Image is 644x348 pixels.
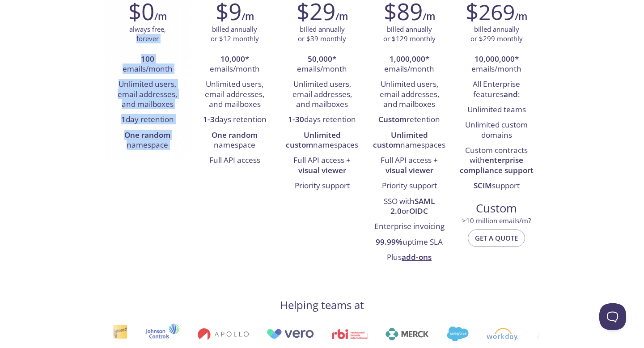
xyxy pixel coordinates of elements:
li: support [460,178,534,194]
strong: 50,000 [308,54,332,64]
li: Unlimited users, email addresses, and mailboxes [198,77,271,112]
img: vero [263,329,310,339]
strong: Unlimited custom [286,130,341,150]
li: Full API access + [285,153,359,178]
a: add-ons [402,252,432,262]
strong: Custom [378,114,407,124]
strong: 10,000,000 [475,54,515,64]
li: Unlimited users, email addresses, and mailboxes [373,77,446,112]
strong: OIDC [409,206,428,216]
strong: 1-3 [203,114,215,124]
button: Get a quote [468,229,525,246]
li: Plus [373,250,446,265]
strong: SAML 2.0 [390,196,435,216]
li: * emails/month [285,52,359,77]
strong: 1 [121,114,126,124]
span: Custom [460,201,533,216]
li: * emails/month [460,52,534,77]
p: always free, forever [129,25,166,44]
strong: One random [124,130,170,140]
iframe: Help Scout Beacon - Open [599,303,626,330]
li: uptime SLA [373,235,446,250]
p: billed annually or $129 monthly [383,25,436,44]
li: Enterprise invoicing [373,219,446,234]
li: Unlimited teams [460,102,534,118]
img: merck [382,328,425,340]
h6: /m [241,9,254,24]
li: Unlimited custom domains [460,118,534,143]
li: Full API access + [373,153,446,178]
span: Get a quote [475,232,518,244]
li: days retention [285,112,359,127]
h6: /m [154,9,167,24]
strong: Unlimited custom [373,130,428,150]
img: rbi [328,329,364,339]
strong: 10,000 [220,54,245,64]
li: namespaces [285,128,359,153]
img: salesforce [443,327,465,341]
li: Priority support [373,178,446,194]
strong: 1-30 [288,114,304,124]
p: billed annually or $39 monthly [298,25,346,44]
strong: 1,000,000 [390,54,425,64]
li: namespace [198,128,271,153]
img: johnsoncontrols [141,323,176,345]
li: Full API access [198,153,271,168]
li: days retention [198,112,271,127]
strong: and [504,89,518,99]
strong: visual viewer [298,165,346,175]
img: workday [483,328,514,340]
li: namespace [110,128,184,153]
strong: 99.99% [376,237,402,247]
li: Custom contracts with [460,143,534,178]
strong: One random [212,130,258,140]
li: retention [373,112,446,127]
li: SSO with or [373,194,446,220]
li: * emails/month [373,52,446,77]
li: namespaces [373,128,446,153]
h6: /m [423,9,435,24]
li: emails/month [110,52,184,77]
strong: 100 [141,54,154,64]
img: apollo [194,328,245,340]
p: billed annually or $299 monthly [470,25,523,44]
li: All Enterprise features : [460,77,534,102]
h6: /m [335,9,348,24]
li: Unlimited users, email addresses, and mailboxes [285,77,359,112]
li: Priority support [285,178,359,194]
li: day retention [110,112,184,127]
p: billed annually or $12 monthly [211,25,259,44]
span: > 10 million emails/m? [462,216,531,225]
strong: SCIM [474,180,492,191]
li: Unlimited users, email addresses, and mailboxes [110,77,184,112]
strong: visual viewer [386,165,433,175]
h4: Helping teams at [280,298,364,312]
strong: enterprise compliance support [460,155,534,175]
li: * emails/month [198,52,271,77]
h6: /m [515,9,527,24]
